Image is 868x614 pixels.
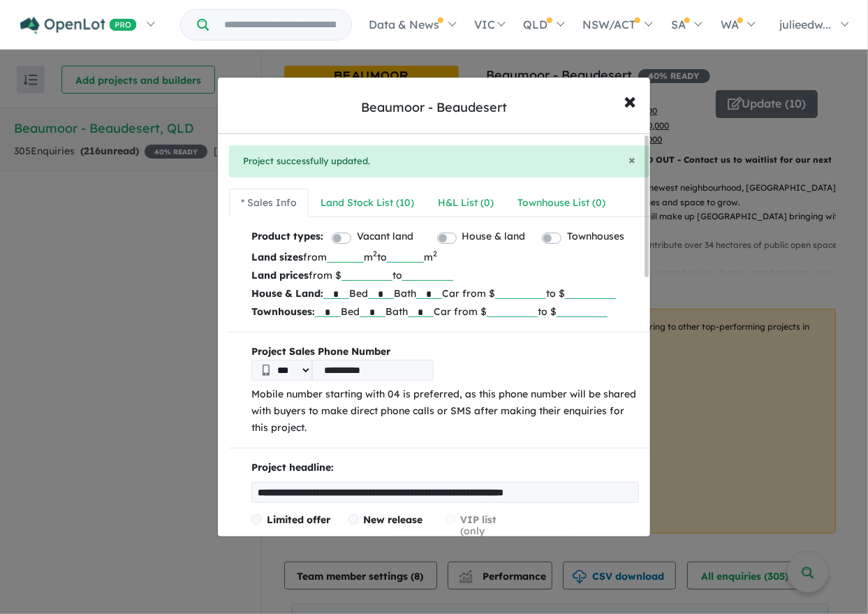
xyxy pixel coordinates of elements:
[251,302,640,321] p: Bed Bath Car from $ to $
[361,98,507,117] div: Beaumoor - Beaudesert
[779,17,831,31] span: julieedw...
[212,10,348,40] input: Try estate name, suburb, builder or developer
[251,248,640,266] p: from m to m
[267,513,330,526] span: Limited offer
[251,269,309,282] b: Land prices
[628,154,635,166] button: Close
[624,85,636,115] span: ×
[263,365,270,376] img: Phone icon
[251,386,640,436] p: Mobile number starting with 04 is preferred, as this phone number will be shared with buyers to m...
[251,228,323,247] b: Product types:
[251,305,315,318] b: Townhouses:
[567,228,624,245] label: Townhouses
[321,195,414,212] div: Land Stock List ( 10 )
[251,460,640,476] p: Project headline:
[229,145,650,177] div: Project successfully updated.
[628,152,635,168] span: ×
[462,228,526,245] label: House & land
[438,195,494,212] div: H&L List ( 0 )
[357,228,413,245] label: Vacant land
[251,284,640,302] p: Bed Bath Car from $ to $
[20,17,137,34] img: Openlot PRO Logo White
[364,513,423,526] span: New release
[241,195,297,212] div: * Sales Info
[373,249,377,258] sup: 2
[251,266,640,284] p: from $ to
[433,249,437,258] sup: 2
[251,287,323,300] b: House & Land:
[251,251,303,263] b: Land sizes
[517,195,605,212] div: Townhouse List ( 0 )
[251,344,640,360] b: Project Sales Phone Number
